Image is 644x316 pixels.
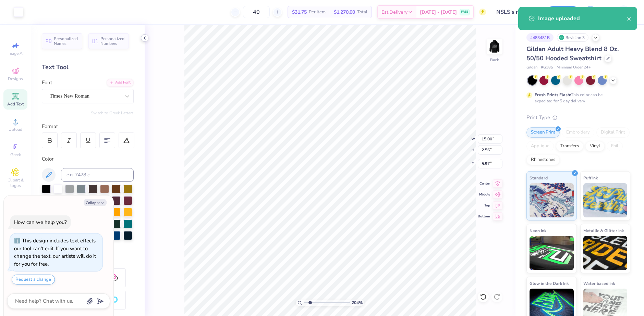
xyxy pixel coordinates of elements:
[334,9,355,16] span: $1,270.00
[107,79,134,87] div: Add Font
[10,152,21,157] span: Greek
[7,101,24,107] span: Add Text
[14,219,67,226] div: How can we help you?
[461,10,468,14] span: FREE
[530,280,569,287] span: Glow in the Dark Ink
[526,65,537,71] span: Gildan
[585,141,605,151] div: Vinyl
[530,227,546,234] span: Neon Ink
[352,300,363,306] span: 204 %
[596,127,630,138] div: Digital Print
[526,155,560,165] div: Rhinestones
[526,141,554,151] div: Applique
[478,192,490,197] span: Middle
[557,33,588,42] div: Revision 3
[583,227,624,234] span: Metallic & Glitter Ink
[583,174,598,181] span: Puff Ink
[42,63,134,72] div: Text Tool
[530,174,548,181] span: Standard
[538,14,627,23] div: Image uploaded
[526,45,619,62] span: Gildan Adult Heavy Blend 8 Oz. 50/50 Hooded Sweatshirt
[14,237,96,267] div: This design includes text effects our tool can't edit. If you want to change the text, our artist...
[535,92,571,98] strong: Fresh Prints Flash:
[557,65,591,71] span: Minimum Order: 24 +
[100,36,125,46] span: Personalized Numbers
[12,275,55,285] button: Request a change
[530,183,574,217] img: Standard
[3,177,27,188] span: Clipart & logos
[309,9,326,16] span: Per Item
[541,65,553,71] span: # G185
[91,110,134,116] button: Switch to Greek Letters
[54,36,78,46] span: Personalized Names
[627,14,632,23] button: close
[490,57,499,63] div: Back
[243,6,270,18] input: – –
[491,5,542,19] input: Untitled Design
[526,114,630,122] div: Print Type
[556,141,583,151] div: Transfers
[478,214,490,219] span: Bottom
[583,280,615,287] span: Water based Ink
[420,9,457,16] span: [DATE] - [DATE]
[526,127,560,138] div: Screen Print
[8,76,23,81] span: Designs
[478,203,490,208] span: Top
[562,127,594,138] div: Embroidery
[42,79,52,87] label: Font
[42,155,134,163] div: Color
[478,181,490,186] span: Center
[488,40,501,53] img: Back
[8,51,24,56] span: Image AI
[526,33,554,42] div: # 483481B
[292,9,307,16] span: $31.75
[84,199,107,206] button: Collapse
[583,183,628,217] img: Puff Ink
[381,9,408,16] span: Est. Delivery
[61,168,134,182] input: e.g. 7428 c
[607,141,623,151] div: Foil
[357,9,367,16] span: Total
[535,92,619,104] div: This color can be expedited for 5 day delivery.
[583,236,628,270] img: Metallic & Glitter Ink
[530,236,574,270] img: Neon Ink
[9,127,22,132] span: Upload
[42,123,134,130] div: Format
